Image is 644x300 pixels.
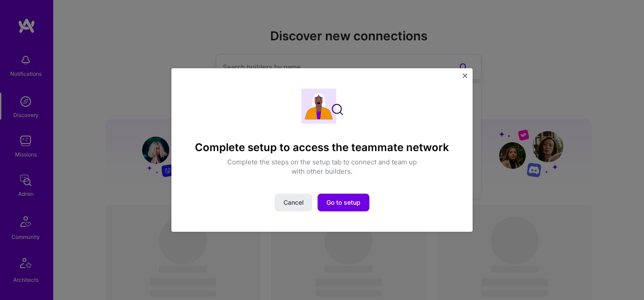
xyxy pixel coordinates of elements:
[283,198,303,207] span: Cancel
[318,194,369,211] button: Go to setup
[326,198,361,207] span: Go to setup
[463,74,467,83] button: Close
[222,157,422,176] p: Complete the steps on the setup tab to connect and team up with other builders.
[275,194,312,211] button: Cancel
[195,141,449,154] h4: Complete setup to access the teammate network
[301,89,343,124] img: Complete setup illustration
